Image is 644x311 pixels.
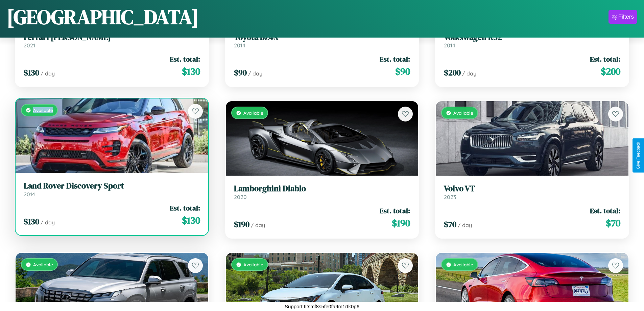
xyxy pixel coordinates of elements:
span: 2023 [444,194,456,200]
span: $ 200 [601,65,620,78]
a: Volvo VT2023 [444,184,620,200]
span: 2014 [444,42,455,49]
span: Est. total: [170,203,200,213]
div: Give Feedback [636,142,641,169]
span: Est. total: [590,54,620,64]
span: Est. total: [380,206,410,216]
span: / day [248,70,262,77]
span: / day [462,70,476,77]
span: 2014 [234,42,245,49]
span: / day [458,222,472,228]
p: Support ID: mf8s5fe0fa9m1rtk0p6 [285,302,359,311]
h3: Volvo VT [444,184,620,194]
span: / day [41,219,55,226]
span: Est. total: [590,206,620,216]
span: 2014 [24,191,35,198]
span: Available [453,262,473,267]
h3: Land Rover Discovery Sport [24,181,200,191]
span: Available [33,262,53,267]
span: $ 200 [444,67,461,78]
span: / day [41,70,55,77]
span: $ 70 [606,216,620,230]
span: Available [243,110,263,116]
span: Est. total: [380,54,410,64]
a: Lamborghini Diablo2020 [234,184,410,200]
span: $ 130 [182,214,200,227]
a: Ferrari [PERSON_NAME]2021 [24,32,200,49]
span: $ 90 [234,67,247,78]
span: 2020 [234,194,247,200]
button: Filters [609,10,637,24]
span: $ 190 [234,219,249,230]
span: $ 130 [24,67,39,78]
div: Filters [618,14,634,20]
h1: [GEOGRAPHIC_DATA] [7,3,199,31]
span: $ 90 [395,65,410,78]
span: $ 70 [444,219,456,230]
span: 2021 [24,42,35,49]
span: $ 130 [182,65,200,78]
span: $ 190 [392,216,410,230]
span: $ 130 [24,216,39,227]
a: Volkswagen R322014 [444,32,620,49]
a: Land Rover Discovery Sport2014 [24,181,200,198]
span: Available [453,110,473,116]
a: Toyota bZ4X2014 [234,32,410,49]
span: Available [33,107,53,113]
span: Est. total: [170,54,200,64]
span: Available [243,262,263,267]
span: / day [251,222,265,228]
h3: Lamborghini Diablo [234,184,410,194]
